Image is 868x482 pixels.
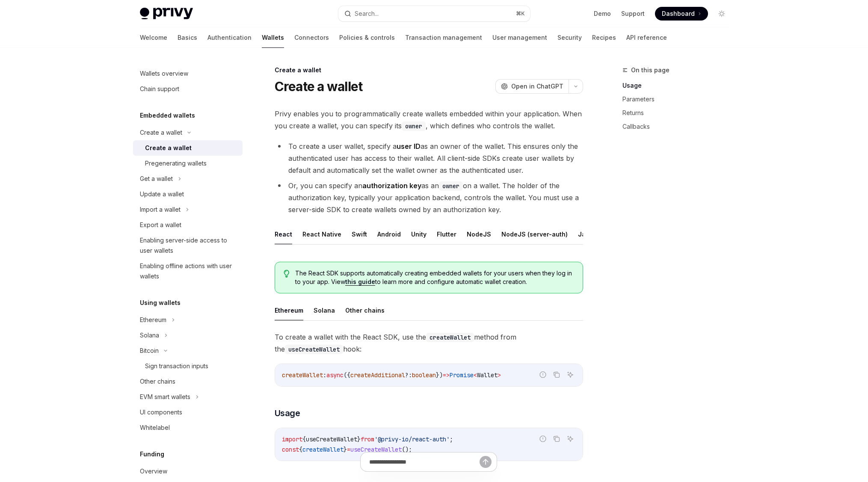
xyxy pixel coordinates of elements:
a: Dashboard [655,7,708,21]
button: Ask AI [565,369,576,380]
a: User management [492,27,547,48]
span: ({ [344,371,350,379]
h1: Create a wallet [275,79,363,94]
a: Security [557,27,582,48]
span: createWallet [302,446,344,453]
span: The React SDK supports automatically creating embedded wallets for your users when they log in to... [295,269,574,286]
span: Promise [450,371,474,379]
div: Enabling offline actions with user wallets [140,261,237,281]
span: = [347,446,350,453]
a: UI components [133,405,243,420]
button: Flutter [437,224,456,244]
div: Sign transaction inputs [145,361,208,371]
a: Update a wallet [133,186,243,202]
span: : [323,371,326,379]
div: Chain support [140,84,179,94]
a: Basics [178,27,197,48]
span: ⌘ K [516,10,525,17]
a: Wallets [262,27,284,48]
a: Authentication [207,27,252,48]
button: Create a wallet [133,125,243,140]
span: < [474,371,477,379]
svg: Tip [284,270,290,278]
button: Unity [411,224,427,244]
a: Overview [133,464,243,479]
div: Export a wallet [140,220,181,230]
span: Dashboard [662,9,695,18]
a: Whitelabel [133,420,243,435]
input: Ask a question... [369,452,480,471]
li: To create a user wallet, specify a as an owner of the wallet. This ensures only the authenticated... [275,140,583,176]
span: ; [450,435,453,443]
span: }) [436,371,443,379]
a: Sign transaction inputs [133,358,243,374]
button: Copy the contents from the code block [551,433,562,444]
div: Overview [140,466,167,476]
span: > [498,371,501,379]
button: NodeJS (server-auth) [501,224,568,244]
div: UI components [140,407,182,417]
button: Android [377,224,401,244]
a: Chain support [133,81,243,97]
button: Solana [314,300,335,320]
div: Create a wallet [275,66,583,74]
div: Import a wallet [140,204,181,215]
a: Transaction management [405,27,482,48]
span: async [326,371,344,379]
a: Support [621,9,645,18]
button: Java [578,224,593,244]
button: Get a wallet [133,171,243,186]
span: createAdditional [350,371,405,379]
span: } [357,435,361,443]
strong: authorization key [362,181,421,190]
h5: Using wallets [140,298,181,308]
span: boolean [412,371,436,379]
a: Wallets overview [133,66,243,81]
span: On this page [631,65,670,75]
div: EVM smart wallets [140,392,190,402]
button: Open in ChatGPT [495,79,569,94]
code: owner [402,121,426,131]
a: Welcome [140,27,167,48]
div: Update a wallet [140,189,184,199]
a: Connectors [294,27,329,48]
span: '@privy-io/react-auth' [374,435,450,443]
button: React Native [302,224,341,244]
button: Bitcoin [133,343,243,358]
a: Returns [622,106,735,120]
a: Enabling server-side access to user wallets [133,233,243,258]
button: Toggle dark mode [715,7,729,21]
span: Open in ChatGPT [511,82,563,91]
span: createWallet [282,371,323,379]
span: useCreateWallet [306,435,357,443]
code: owner [439,181,463,191]
div: Search... [355,9,379,19]
span: { [299,446,302,453]
button: Swift [352,224,367,244]
button: Report incorrect code [537,433,548,444]
div: Bitcoin [140,346,159,356]
a: Demo [594,9,611,18]
div: Pregenerating wallets [145,158,207,169]
span: Privy enables you to programmatically create wallets embedded within your application. When you c... [275,108,583,132]
a: Policies & controls [339,27,395,48]
button: Send message [480,456,492,468]
h5: Embedded wallets [140,110,195,121]
a: Usage [622,79,735,92]
button: Ethereum [275,300,303,320]
div: Wallets overview [140,68,188,79]
span: To create a wallet with the React SDK, use the method from the hook: [275,331,583,355]
button: Search...⌘K [338,6,530,21]
div: Other chains [140,376,175,387]
a: API reference [626,27,667,48]
a: Create a wallet [133,140,243,156]
span: from [361,435,374,443]
span: ?: [405,371,412,379]
div: Solana [140,330,159,340]
img: light logo [140,8,193,20]
span: import [282,435,302,443]
div: Get a wallet [140,174,173,184]
button: EVM smart wallets [133,389,243,405]
span: const [282,446,299,453]
strong: user ID [397,142,421,151]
